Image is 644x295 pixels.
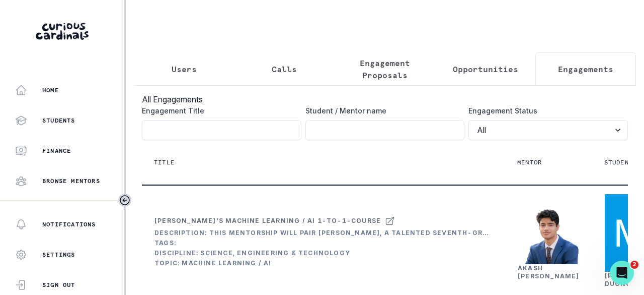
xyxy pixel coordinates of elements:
a: Akash [PERSON_NAME] [518,264,580,280]
button: Toggle sidebar [118,194,131,207]
p: Sign Out [42,281,75,289]
label: Student / Mentor name [305,105,459,116]
p: Notifications [42,220,96,228]
div: [PERSON_NAME]'s Machine Learning / AI 1-to-1-course [154,217,381,225]
div: Topic: Machine Learning / AI [154,259,493,267]
p: Engagement Proposals [343,57,427,81]
div: Discipline: Science, Engineering & Technology [154,249,493,257]
p: Opportunities [453,63,518,75]
p: Mentor [517,158,542,166]
p: Engagements [558,63,613,75]
p: Finance [42,147,71,155]
p: Settings [42,251,75,259]
label: Engagement Status [468,105,622,116]
span: 2 [630,261,638,269]
div: Description: This mentorship will pair [PERSON_NAME], a talented seventh-grader, with a [DEMOGRAP... [154,229,493,237]
label: Engagement Title [142,105,295,116]
p: Home [42,86,59,94]
p: Title [154,158,175,166]
p: Students [42,116,75,125]
div: Tags: [154,239,493,247]
img: Curious Cardinals Logo [36,23,89,40]
p: Users [172,63,197,75]
p: Calls [272,63,297,75]
p: Browse Mentors [42,177,100,185]
h3: All Engagements [142,93,628,105]
iframe: Intercom live chat [610,261,634,285]
p: Students [604,158,637,166]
